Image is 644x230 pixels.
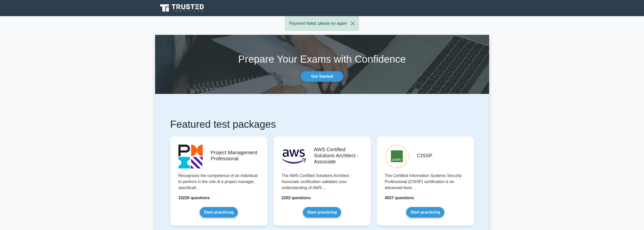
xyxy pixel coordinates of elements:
[200,207,238,218] a: Start practicing
[285,16,359,31] div: Payment failed, please try again
[347,16,359,31] button: Close
[170,118,474,130] h1: Featured test packages
[303,207,341,218] a: Start practicing
[406,207,444,218] a: Start practicing
[301,71,343,82] a: Get Started
[155,53,489,65] h1: Prepare Your Exams with Confidence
